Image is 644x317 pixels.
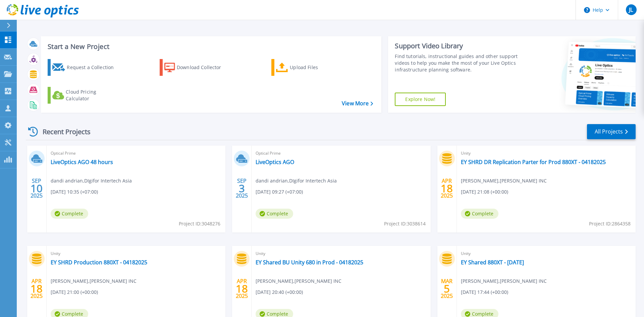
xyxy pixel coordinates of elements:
[48,87,122,104] a: Cloud Pricing Calculator
[31,186,43,191] span: 10
[461,250,632,257] span: Unity
[51,209,88,219] span: Complete
[239,186,245,191] span: 3
[256,259,363,266] a: EY Shared BU Unity 680 in Prod - 04182025
[67,61,120,74] div: Request a Collection
[256,188,303,196] span: [DATE] 09:27 (+07:00)
[30,276,43,301] div: APR 2025
[461,288,508,296] span: [DATE] 17:44 (+00:00)
[51,188,98,196] span: [DATE] 10:35 (+07:00)
[395,93,446,106] a: Explore Now!
[51,159,113,165] a: LiveOptics AGO 48 hours
[236,286,248,292] span: 18
[256,177,337,184] span: dandi andrian , DIgifor Intertech Asia
[256,150,426,157] span: Optical Prime
[441,186,453,191] span: 18
[256,288,303,296] span: [DATE] 20:40 (+00:00)
[587,124,636,139] a: All Projects
[461,188,508,196] span: [DATE] 21:08 (+00:00)
[440,176,453,201] div: APR 2025
[256,250,426,257] span: Unity
[51,177,132,184] span: dandi andrian , DIgifor Intertech Asia
[290,61,343,74] div: Upload Files
[461,259,524,266] a: EY Shared 880XT - [DATE]
[395,42,521,50] div: Support Video Library
[51,150,221,157] span: Optical Prime
[384,220,426,227] span: Project ID: 3038614
[461,209,498,219] span: Complete
[235,276,248,301] div: APR 2025
[179,220,220,227] span: Project ID: 3048276
[51,259,147,266] a: EY SHRD Production 880XT - 04182025
[160,59,234,76] a: Download Collector
[30,176,43,201] div: SEP 2025
[589,220,631,227] span: Project ID: 2864358
[48,43,373,50] h3: Start a New Project
[629,7,633,12] span: JL
[444,286,450,292] span: 5
[177,61,230,74] div: Download Collector
[271,59,346,76] a: Upload Files
[256,209,293,219] span: Complete
[461,177,547,184] span: [PERSON_NAME] , [PERSON_NAME] INC
[256,159,294,165] a: LiveOptics AGO
[51,277,137,285] span: [PERSON_NAME] , [PERSON_NAME] INC
[235,176,248,201] div: SEP 2025
[461,150,632,157] span: Unity
[66,89,119,102] div: Cloud Pricing Calculator
[395,53,521,73] div: Find tutorials, instructional guides and other support videos to help you make the most of your L...
[48,59,122,76] a: Request a Collection
[51,288,98,296] span: [DATE] 21:00 (+00:00)
[461,159,606,165] a: EY SHRD DR Replication Parter for Prod 880XT - 04182025
[51,250,221,257] span: Unity
[342,100,373,107] a: View More
[31,286,43,292] span: 18
[256,277,341,285] span: [PERSON_NAME] , [PERSON_NAME] INC
[440,276,453,301] div: MAR 2025
[461,277,547,285] span: [PERSON_NAME] , [PERSON_NAME] INC
[26,123,100,140] div: Recent Projects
